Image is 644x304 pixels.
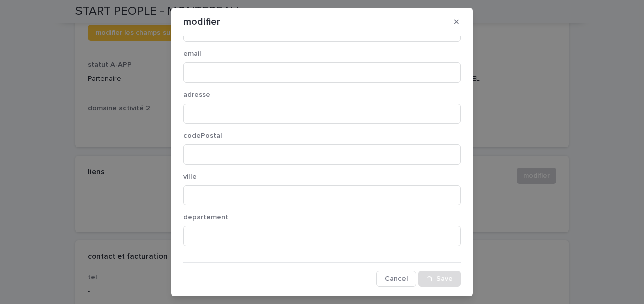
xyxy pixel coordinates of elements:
button: Save [418,271,461,287]
span: departement [183,214,228,221]
p: modifier [183,16,220,28]
span: Cancel [385,275,408,282]
span: email [183,50,201,57]
span: adresse [183,91,210,98]
span: ville [183,173,197,180]
span: Save [436,275,453,282]
button: Cancel [376,271,416,287]
span: codePostal [183,132,222,139]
